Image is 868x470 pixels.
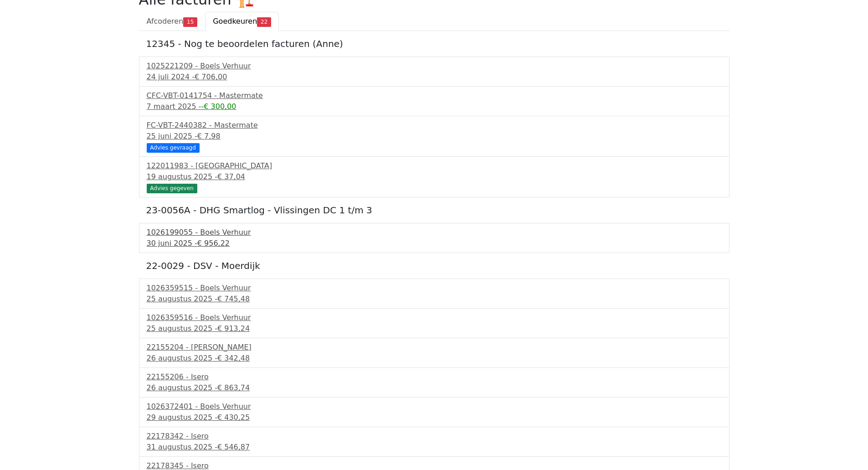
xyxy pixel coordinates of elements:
a: Afcoderen15 [139,12,205,31]
a: 122011983 - [GEOGRAPHIC_DATA]19 augustus 2025 -€ 37,04 Advies gegeven [147,160,722,192]
div: 1026199055 - Boels Verhuur [147,227,722,238]
div: 19 augustus 2025 - [147,171,722,182]
div: 22155204 - [PERSON_NAME] [147,342,722,353]
div: 25 augustus 2025 - [147,323,722,334]
div: 29 augustus 2025 - [147,412,722,423]
span: € 913,24 [217,324,250,333]
span: € 863,74 [217,383,250,392]
span: € 706,00 [195,72,227,81]
div: 1026359516 - Boels Verhuur [147,312,722,323]
div: 25 juni 2025 - [147,131,722,142]
div: 1026372401 - Boels Verhuur [147,401,722,412]
span: € 430,25 [217,413,250,422]
span: € 7,98 [197,132,221,140]
a: 1026372401 - Boels Verhuur29 augustus 2025 -€ 430,25 [147,401,722,423]
h5: 22-0029 - DSV - Moerdijk [146,260,722,271]
span: 15 [183,17,197,26]
a: 22155206 - Isero26 augustus 2025 -€ 863,74 [147,372,722,393]
span: € 546,87 [217,443,250,451]
h5: 23-0056A - DHG Smartlog - Vlissingen DC 1 t/m 3 [146,205,722,216]
div: 30 juni 2025 - [147,238,722,249]
span: 22 [257,17,271,26]
div: 1026359515 - Boels Verhuur [147,283,722,294]
div: FC-VBT-2440382 - Mastermate [147,120,722,131]
div: 122011983 - [GEOGRAPHIC_DATA] [147,160,722,171]
div: CFC-VBT-0141754 - Mastermate [147,90,722,101]
span: -€ 300,00 [201,102,236,111]
a: 1025221209 - Boels Verhuur24 juli 2024 -€ 706,00 [147,61,722,83]
div: 1025221209 - Boels Verhuur [147,61,722,72]
div: Advies gegeven [147,184,197,193]
a: FC-VBT-2440382 - Mastermate25 juni 2025 -€ 7,98 Advies gevraagd [147,120,722,151]
a: CFC-VBT-0141754 - Mastermate7 maart 2025 --€ 300,00 [147,90,722,112]
a: Goedkeuren22 [205,12,279,31]
h5: 12345 - Nog te beoordelen facturen (Anne) [146,38,722,49]
a: 1026359516 - Boels Verhuur25 augustus 2025 -€ 913,24 [147,312,722,334]
span: Goedkeuren [213,17,257,26]
span: € 745,48 [217,294,250,303]
a: 1026199055 - Boels Verhuur30 juni 2025 -€ 956,22 [147,227,722,249]
div: 22178342 - Isero [147,431,722,442]
div: 22155206 - Isero [147,372,722,382]
div: Advies gevraagd [147,143,200,152]
a: 1026359515 - Boels Verhuur25 augustus 2025 -€ 745,48 [147,283,722,305]
div: 7 maart 2025 - [147,101,722,112]
span: € 956,22 [197,239,230,248]
div: 25 augustus 2025 - [147,294,722,305]
div: 26 augustus 2025 - [147,382,722,393]
span: Afcoderen [147,17,184,26]
a: 22178342 - Isero31 augustus 2025 -€ 546,87 [147,431,722,453]
span: € 37,04 [217,172,245,181]
div: 24 juli 2024 - [147,72,722,83]
a: 22155204 - [PERSON_NAME]26 augustus 2025 -€ 342,48 [147,342,722,364]
div: 26 augustus 2025 - [147,353,722,364]
div: 31 augustus 2025 - [147,442,722,453]
span: € 342,48 [217,354,250,362]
